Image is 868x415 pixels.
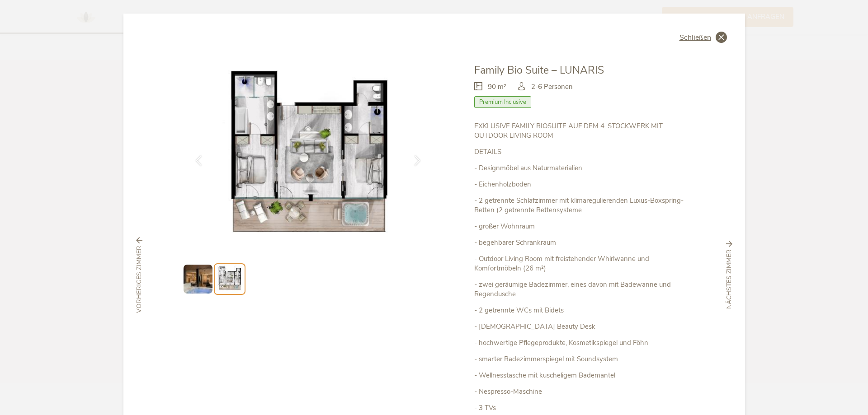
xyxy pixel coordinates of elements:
[474,222,686,231] p: - großer Wohnraum
[135,246,144,313] span: vorheriges Zimmer
[184,265,212,294] img: Preview
[474,322,686,331] p: - [DEMOGRAPHIC_DATA] Beauty Desk
[474,371,686,380] p: - Wellnesstasche mit kuscheligem Bademantel
[474,338,686,348] p: - hochwertige Pflegeprodukte, Kosmetikspiegel und Föhn
[474,354,686,364] p: - smarter Badezimmerspiegel mit Soundsystem
[216,266,243,293] img: Preview
[488,82,506,92] span: 90 m²
[474,121,686,140] p: EXKLUSIVE FAMILY BIOSUITE AUF DEM 4. STOCKWERK MIT OUTDOOR LIVING ROOM
[474,306,686,315] p: - 2 getrennte WCs mit Bidets
[474,280,686,299] p: - zwei geräumige Badezimmer, eines davon mit Badewanne und Regendusche
[182,63,434,252] img: Family Bio Suite – LUNARIS
[474,254,686,273] p: - Outdoor Living Room mit freistehender Whirlwanne und Komfortmöbeln (26 m²)
[725,249,734,309] span: nächstes Zimmer
[474,180,686,189] p: - Eichenholzboden
[474,96,531,108] span: Premium Inclusive
[474,147,686,157] p: DETAILS
[474,238,686,247] p: - begehbarer Schrankraum
[474,63,604,77] span: Family Bio Suite – LUNARIS
[531,82,573,92] span: 2-6 Personen
[474,196,686,215] p: - 2 getrennte Schlafzimmer mit klimaregulierenden Luxus-Boxspring-Betten (2 getrennte Bettensysteme
[474,163,686,173] p: - Designmöbel aus Naturmaterialien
